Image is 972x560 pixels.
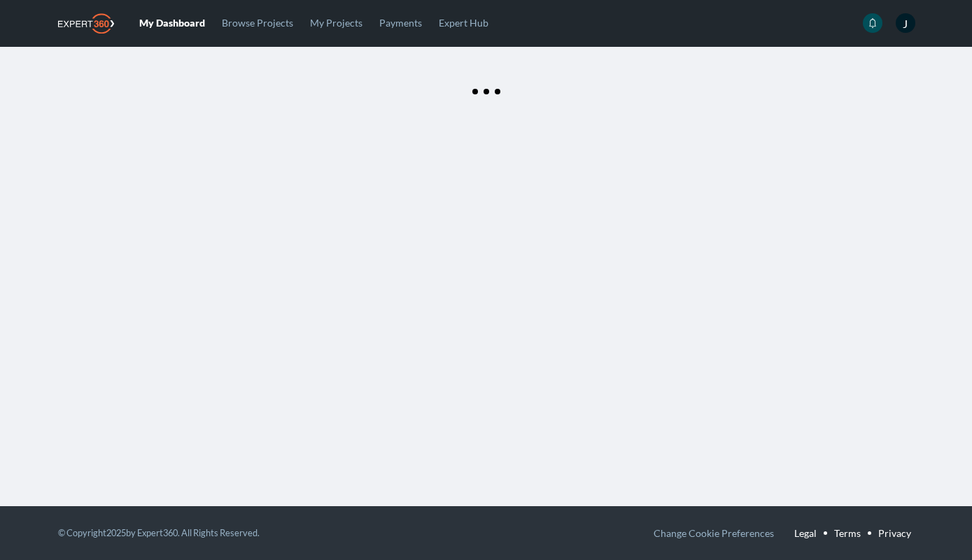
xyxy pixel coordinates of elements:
button: Change Cookie Preferences [654,524,774,543]
img: Expert360 [58,13,114,34]
svg: icon [868,18,878,28]
a: Privacy [878,524,911,543]
a: Legal [794,524,817,543]
span: J [896,13,915,33]
small: © Copyright 2025 by Expert360. All Rights Reserved. [58,527,260,538]
a: Terms [834,524,861,543]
